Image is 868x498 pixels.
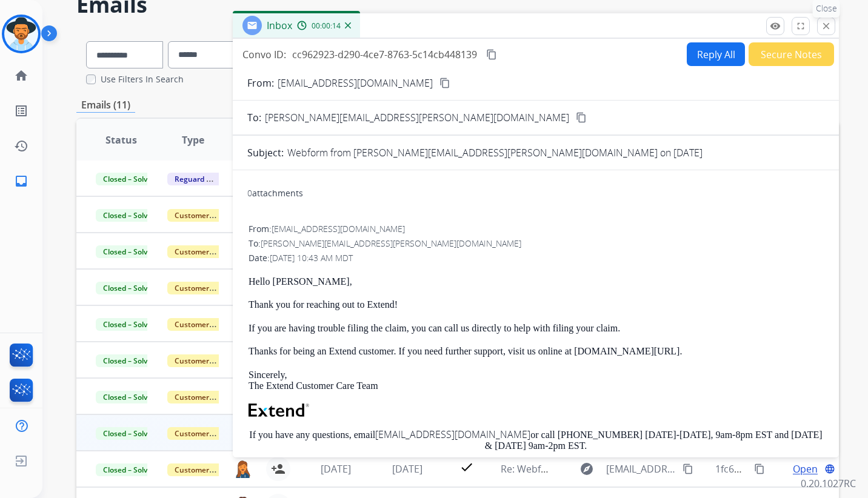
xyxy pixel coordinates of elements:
[606,462,676,476] span: [EMAIL_ADDRESS][DOMAIN_NAME]
[501,462,792,476] span: Re: Webform from [EMAIL_ADDRESS][DOMAIN_NAME] on [DATE]
[249,223,823,235] div: From:
[101,73,184,85] label: Use Filters In Search
[14,139,28,153] mat-icon: history
[105,133,137,147] span: Status
[287,145,703,160] p: Webform from [PERSON_NAME][EMAIL_ADDRESS][PERSON_NAME][DOMAIN_NAME] on [DATE]
[770,21,781,32] mat-icon: remove_red_eye
[271,462,285,476] mat-icon: person_add
[96,463,163,476] span: Closed – Solved
[576,112,587,123] mat-icon: content_copy
[234,460,252,479] img: agent-avatar
[793,462,818,476] span: Open
[4,17,38,51] img: avatar
[249,299,823,310] p: Thank you for reaching out to Extend!
[278,76,433,90] p: [EMAIL_ADDRESS][DOMAIN_NAME]
[249,237,823,250] div: To:
[167,245,246,258] span: Customer Support
[182,133,204,147] span: Type
[96,209,163,222] span: Closed – Solved
[249,276,823,287] p: Hello [PERSON_NAME],
[96,245,163,258] span: Closed – Solved
[821,21,832,32] mat-icon: close
[267,19,292,32] span: Inbox
[96,173,163,185] span: Closed – Solved
[247,110,261,125] p: To:
[261,237,521,249] span: [PERSON_NAME][EMAIL_ADDRESS][PERSON_NAME][DOMAIN_NAME]
[167,318,246,331] span: Customer Support
[801,476,856,491] p: 0.20.1027RC
[375,428,530,441] a: [EMAIL_ADDRESS][DOMAIN_NAME]
[486,49,497,60] mat-icon: content_copy
[683,463,693,474] mat-icon: content_copy
[249,252,823,264] div: Date:
[817,17,835,35] button: Close
[249,323,823,334] p: If you are having trouble filing the claim, you can call us directly to help with filing your claim.
[312,21,341,31] span: 00:00:14
[249,429,823,452] p: If you have any questions, email or call [PHONE_NUMBER] [DATE]-[DATE], 9am-8pm EST and [DATE] & [...
[249,403,309,417] img: Extend Logo
[167,354,246,367] span: Customer Support
[14,68,28,83] mat-icon: home
[579,462,594,476] mat-icon: explore
[96,318,163,331] span: Closed – Solved
[247,187,303,199] div: attachments
[96,354,163,367] span: Closed – Solved
[96,427,163,440] span: Closed – Solved
[749,42,834,66] button: Secure Notes
[249,370,823,392] p: Sincerely, The Extend Customer Care Team
[96,282,163,294] span: Closed – Solved
[292,48,477,61] span: cc962923-d290-4ce7-8763-5c14cb448139
[167,173,222,185] span: Reguard CS
[824,463,835,474] mat-icon: language
[249,346,823,357] p: Thanks for being an Extend customer. If you need further support, visit us online at [DOMAIN_NAME...
[242,47,286,62] p: Convo ID:
[167,463,246,476] span: Customer Support
[270,252,353,264] span: [DATE] 10:43 AM MDT
[439,78,450,88] mat-icon: content_copy
[167,282,246,294] span: Customer Support
[272,223,405,234] span: [EMAIL_ADDRESS][DOMAIN_NAME]
[167,427,246,440] span: Customer Support
[76,98,135,113] p: Emails (11)
[687,42,745,66] button: Reply All
[392,462,422,476] span: [DATE]
[14,104,28,118] mat-icon: list_alt
[459,460,474,474] mat-icon: check
[247,187,252,199] span: 0
[96,391,163,403] span: Closed – Solved
[167,209,246,222] span: Customer Support
[14,174,28,188] mat-icon: inbox
[795,21,806,32] mat-icon: fullscreen
[247,145,284,160] p: Subject:
[754,463,765,474] mat-icon: content_copy
[265,110,569,125] span: [PERSON_NAME][EMAIL_ADDRESS][PERSON_NAME][DOMAIN_NAME]
[247,76,274,90] p: From:
[167,391,246,403] span: Customer Support
[321,462,351,476] span: [DATE]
